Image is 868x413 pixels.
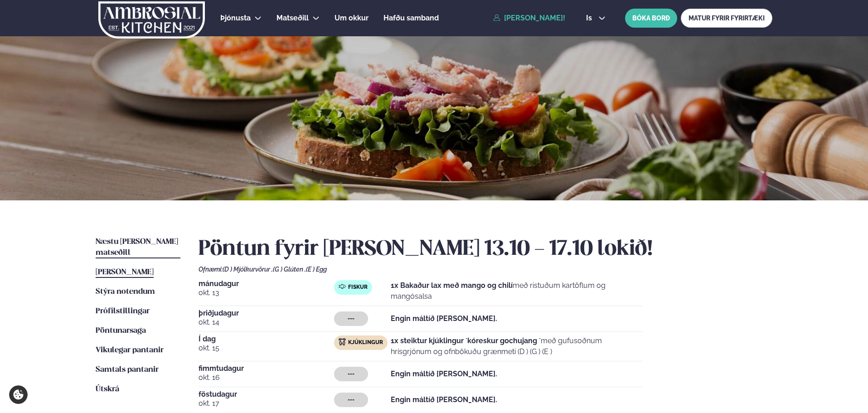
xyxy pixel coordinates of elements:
span: --- [348,370,354,378]
p: með ristuðum kartöflum og mangósalsa [391,280,643,302]
span: Stýra notendum [96,288,155,296]
span: föstudagur [199,391,334,398]
button: BÓKA BORÐ [625,9,677,28]
img: chicken.svg [339,338,346,345]
span: Prófílstillingar [96,307,150,315]
span: okt. 16 [199,372,334,383]
strong: Engin máltíð [PERSON_NAME]. [391,395,497,404]
p: með gufusoðnum hrísgrjónum og ofnbökuðu grænmeti (D ) (G ) (E ) [391,335,643,357]
a: Stýra notendum [96,287,155,297]
span: (E ) Egg [306,266,327,273]
span: Samtals pantanir [96,366,159,374]
span: is [586,15,595,22]
a: Vikulegar pantanir [96,345,164,356]
a: [PERSON_NAME]! [493,14,565,22]
a: Samtals pantanir [96,364,159,375]
span: fimmtudagur [199,365,334,372]
span: Pöntunarsaga [96,327,146,335]
span: (D ) Mjólkurvörur , [223,266,273,273]
div: Ofnæmi: [199,266,772,273]
span: þriðjudagur [199,310,334,317]
a: Um okkur [335,13,369,24]
a: Útskrá [96,384,119,395]
span: Matseðill [276,14,309,22]
span: --- [348,315,354,322]
span: Næstu [PERSON_NAME] matseðill [96,238,178,257]
span: Útskrá [96,385,119,393]
a: Prófílstillingar [96,306,150,317]
span: Kjúklingur [348,339,383,346]
span: [PERSON_NAME] [96,268,154,276]
span: (G ) Glúten , [273,266,306,273]
span: Þjónusta [220,14,251,22]
a: Matseðill [276,13,309,24]
strong: Engin máltíð [PERSON_NAME]. [391,369,497,378]
span: okt. 15 [199,343,334,354]
a: MATUR FYRIR FYRIRTÆKI [681,9,772,28]
span: --- [348,396,354,403]
a: Þjónusta [220,13,251,24]
a: Cookie settings [9,385,28,404]
a: Pöntunarsaga [96,326,146,336]
span: Fiskur [348,284,368,291]
span: mánudagur [199,280,334,287]
a: Næstu [PERSON_NAME] matseðill [96,237,180,258]
h2: Pöntun fyrir [PERSON_NAME] 13.10 - 17.10 lokið! [199,237,772,262]
span: okt. 14 [199,317,334,328]
span: okt. 13 [199,287,334,298]
strong: 1x Bakaður lax með mango og chilí [391,281,513,290]
img: fish.svg [339,283,346,290]
span: Hafðu samband [383,14,439,22]
a: Hafðu samband [383,13,439,24]
button: is [579,15,613,22]
a: [PERSON_NAME] [96,267,154,278]
strong: Engin máltíð [PERSON_NAME]. [391,314,497,323]
strong: 1x steiktur kjúklingur ´kóreskur gochujang ´ [391,336,541,345]
span: Um okkur [335,14,369,22]
img: logo [97,1,206,39]
span: okt. 17 [199,398,334,409]
span: Vikulegar pantanir [96,346,164,354]
span: Í dag [199,335,334,343]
